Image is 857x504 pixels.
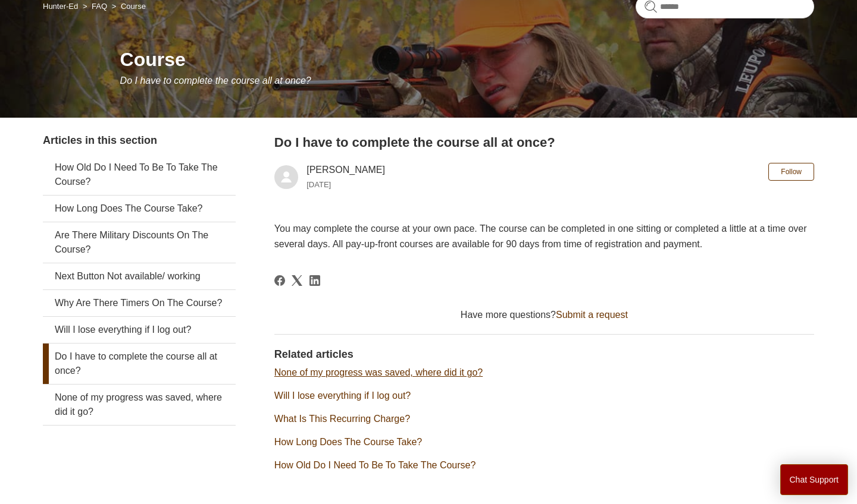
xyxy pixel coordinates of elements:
[120,45,814,74] h1: Course
[43,134,157,146] span: Articles in this section
[274,460,476,470] a: How Old Do I Need To Be To Take The Course?
[274,437,422,447] a: How Long Does The Course Take?
[556,310,628,320] a: Submit a request
[274,414,410,424] a: What Is This Recurring Charge?
[43,263,236,289] a: Next Button Not available/ working
[92,2,107,11] a: FAQ
[780,464,849,495] button: Chat Support
[309,275,320,286] svg: Share this page on LinkedIn
[274,275,285,286] a: Facebook
[274,275,285,286] svg: Share this page on Facebook
[292,275,302,286] a: X Corp
[120,75,311,86] span: Do I have to complete the course all at once?
[43,155,236,195] a: How Old Do I Need To Be To Take The Course?
[43,344,236,384] a: Do I have to complete the course all at once?
[43,317,236,343] a: Will I lose everything if I log out?
[274,133,814,152] h2: Do I have to complete the course all at once?
[43,385,236,425] a: None of my progress was saved, where did it go?
[43,2,78,11] a: Hunter-Ed
[274,308,814,322] div: Have more questions?
[306,180,331,189] time: 08/08/2022, 05:10
[80,2,110,11] li: FAQ
[43,290,236,316] a: Why Are There Timers On The Course?
[43,196,236,222] a: How Long Does The Course Take?
[292,275,302,286] svg: Share this page on X Corp
[274,346,814,363] h2: Related articles
[274,390,411,401] a: Will I lose everything if I log out?
[110,2,146,11] li: Course
[274,367,483,377] a: None of my progress was saved, where did it go?
[309,275,320,286] a: LinkedIn
[768,163,814,181] button: Follow Article
[274,221,814,251] p: You may complete the course at your own pace. The course can be completed in one sitting or compl...
[43,2,80,11] li: Hunter-Ed
[306,163,385,191] div: [PERSON_NAME]
[121,2,146,11] a: Course
[43,222,236,263] a: Are There Military Discounts On The Course?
